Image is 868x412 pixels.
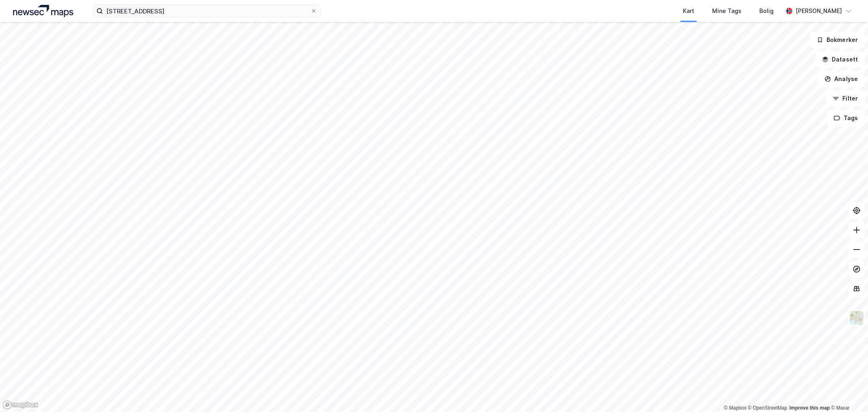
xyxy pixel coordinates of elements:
[827,110,865,126] button: Tags
[103,5,310,17] input: Søk på adresse, matrikkel, gårdeiere, leietakere eller personer
[796,6,842,16] div: [PERSON_NAME]
[13,5,73,17] img: logo.a4113a55bc3d86da70a041830d287a7e.svg
[810,32,865,48] button: Bokmerker
[683,6,694,16] div: Kart
[748,405,787,411] a: OpenStreetMap
[2,400,38,410] a: Mapbox homepage
[724,405,746,411] a: Mapbox
[712,6,741,16] div: Mine Tags
[789,405,830,411] a: Improve this map
[815,51,865,68] button: Datasett
[818,71,865,87] button: Analyse
[827,373,868,412] div: Kontrollprogram for chat
[759,6,774,16] div: Bolig
[827,373,868,412] iframe: Chat Widget
[849,310,864,326] img: Z
[826,90,865,107] button: Filter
